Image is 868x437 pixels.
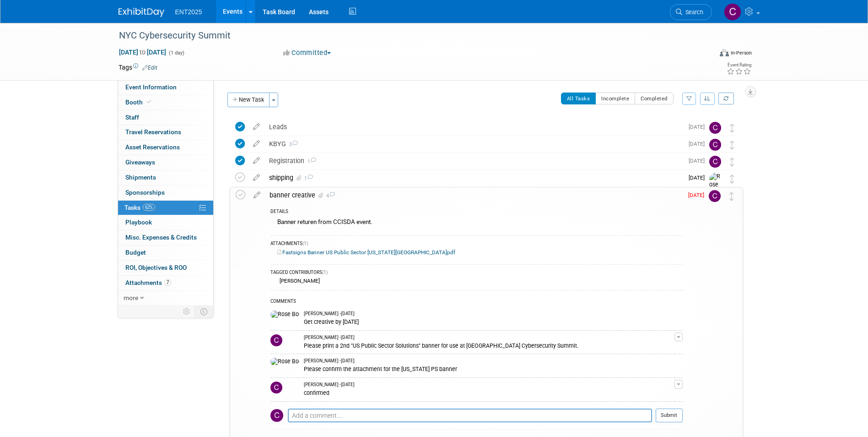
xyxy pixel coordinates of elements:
[280,48,334,58] button: Committed
[270,334,282,346] img: Colleen Mueller
[277,278,320,284] div: [PERSON_NAME]
[561,93,596,104] button: All Tasks
[595,93,635,104] button: Incomplete
[658,48,752,61] div: Event Format
[635,93,674,104] button: Completed
[125,249,146,256] span: Budget
[194,306,213,317] td: Toggle Event Tabs
[325,193,335,199] span: 4
[118,230,213,245] a: Misc. Expenses & Credits
[302,241,308,246] span: (1)
[304,388,674,397] div: confirmed
[264,153,683,169] div: Registration
[118,155,213,170] a: Giveaways
[720,49,729,56] img: Format-Inperson.png
[248,174,264,182] a: edit
[688,192,709,198] span: [DATE]
[709,190,721,202] img: Colleen Mueller
[125,279,171,286] span: Attachments
[689,124,709,130] span: [DATE]
[118,291,213,306] a: more
[270,216,683,230] div: Banner returen from CCISDA event.
[249,191,265,199] a: edit
[709,139,721,151] img: Colleen Mueller
[125,98,153,106] span: Booth
[125,264,187,271] span: ROI, Objectives & ROO
[270,240,683,248] div: ATTACHMENTS
[119,63,157,72] td: Tags
[118,186,213,200] a: Sponsorships
[304,341,674,350] div: Please print a 2nd "US Public Sector Solutions" banner for use at [GEOGRAPHIC_DATA] Cybersecurity...
[270,208,683,216] div: DETAILS
[118,261,213,275] a: ROI, Objectives & ROO
[118,95,213,110] a: Booth
[304,317,674,326] div: Get creative by [DATE]
[248,157,264,165] a: edit
[118,215,213,230] a: Playbook
[730,49,752,56] div: In-Person
[264,170,683,186] div: shipping
[304,158,316,164] span: 1
[125,174,156,181] span: Shipments
[277,249,455,256] a: Fastsigns Banner US Public Sector [US_STATE][GEOGRAPHIC_DATA]pdf
[689,158,709,164] span: [DATE]
[264,136,683,152] div: KBYG
[125,83,177,91] span: Event Information
[164,279,171,286] span: 7
[125,143,180,151] span: Asset Reservations
[718,93,734,104] a: Refresh
[729,192,734,201] i: Move task
[730,124,734,132] i: Move task
[709,122,721,134] img: Colleen Mueller
[304,311,355,317] span: [PERSON_NAME] - [DATE]
[304,334,355,341] span: [PERSON_NAME] - [DATE]
[730,175,734,183] i: Move task
[286,142,298,147] span: 3
[270,382,282,393] img: Colleen Mueller
[689,175,709,181] span: [DATE]
[118,201,213,215] a: Tasks62%
[125,234,197,241] span: Misc. Expenses & Credits
[730,158,734,166] i: Move task
[118,110,213,125] a: Staff
[709,173,723,205] img: Rose Bodin
[118,140,213,155] a: Asset Reservations
[125,189,165,196] span: Sponsorships
[125,128,181,136] span: Travel Reservations
[118,170,213,185] a: Shipments
[265,187,683,203] div: banner creative
[124,204,155,211] span: Tasks
[264,119,683,135] div: Leads
[116,27,698,44] div: NYC Cybersecurity Summit
[119,8,164,17] img: ExhibitDay
[670,4,712,20] a: Search
[179,306,195,317] td: Personalize Event Tab Strip
[270,311,299,319] img: Rose Bodin
[248,123,264,131] a: edit
[656,409,683,422] button: Submit
[270,297,683,307] div: COMMENTS
[118,125,213,140] a: Travel Reservations
[270,409,283,422] img: Colleen Mueller
[143,204,155,211] span: 62%
[118,80,213,95] a: Event Information
[227,93,270,107] button: New Task
[689,141,709,147] span: [DATE]
[248,140,264,148] a: edit
[125,114,139,121] span: Staff
[303,175,313,181] span: 1
[168,50,184,56] span: (1 day)
[125,158,155,166] span: Giveaways
[118,246,213,260] a: Budget
[322,270,328,275] span: (1)
[727,63,751,67] div: Event Rating
[304,382,355,388] span: [PERSON_NAME] - [DATE]
[175,8,202,16] span: ENT2025
[142,65,157,71] a: Edit
[724,3,741,21] img: Colleen Mueller
[138,49,147,56] span: to
[730,141,734,149] i: Move task
[125,218,152,226] span: Playbook
[118,276,213,290] a: Attachments7
[682,9,703,16] span: Search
